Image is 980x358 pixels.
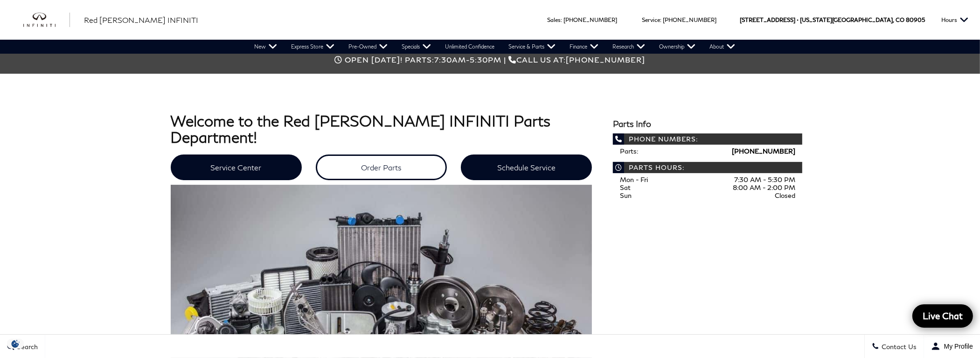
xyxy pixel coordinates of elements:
span: Sat [620,183,631,191]
a: About [702,40,742,54]
span: Parts: [620,147,638,155]
a: Live Chat [912,304,973,328]
a: [PHONE_NUMBER] [732,147,795,155]
span: [PHONE_NUMBER] [566,55,646,64]
a: Ownership [652,40,702,54]
span: Live Chat [918,310,967,322]
span: Red [PERSON_NAME] INFINITI [84,15,198,24]
a: Red [PERSON_NAME] INFINITI [84,14,198,26]
span: Contact Us [879,343,917,351]
span: Mon - Fri [620,175,648,183]
a: Unlimited Confidence [438,40,501,54]
span: Parts: [405,55,435,64]
span: Closed [775,191,795,199]
span: : [660,16,661,23]
span: My Profile [940,343,973,350]
nav: Main Navigation [247,40,742,54]
span: Service [642,16,660,23]
span: 8:00 AM - 2:00 PM [733,183,795,191]
img: Opt-Out Icon [5,339,26,349]
a: Finance [563,40,605,54]
a: Research [605,40,652,54]
a: Express Store [284,40,341,54]
a: Service Center [171,154,302,180]
a: [STREET_ADDRESS] • [US_STATE][GEOGRAPHIC_DATA], CO 80905 [740,16,925,23]
div: Call us at: [171,55,810,64]
span: Open [DATE]! [345,55,403,64]
span: : [561,16,562,23]
img: INFINITI [23,13,70,28]
span: 7:30 AM - 5:30 PM [734,175,795,183]
button: Open user profile menu [924,335,980,358]
a: Order Parts [316,154,447,180]
a: New [247,40,284,54]
span: Parts Hours: [613,162,803,173]
a: infiniti [23,13,70,28]
h3: Parts Info [613,119,803,129]
span: Sales [547,16,561,23]
a: Schedule Service [461,154,592,180]
span: Phone Numbers: [613,133,803,145]
a: Pre-Owned [341,40,395,54]
section: Click to Open Cookie Consent Modal [5,339,26,349]
a: [PHONE_NUMBER] [663,16,716,23]
a: Specials [395,40,438,54]
span: Sun [620,191,632,199]
span: 7:30am-5:30pm [435,55,502,64]
strong: Welcome to the Red [PERSON_NAME] INFINITI Parts Department! [171,112,551,146]
span: | [504,55,507,64]
a: Service & Parts [501,40,563,54]
span: Search [14,343,38,351]
a: [PHONE_NUMBER] [563,16,617,23]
